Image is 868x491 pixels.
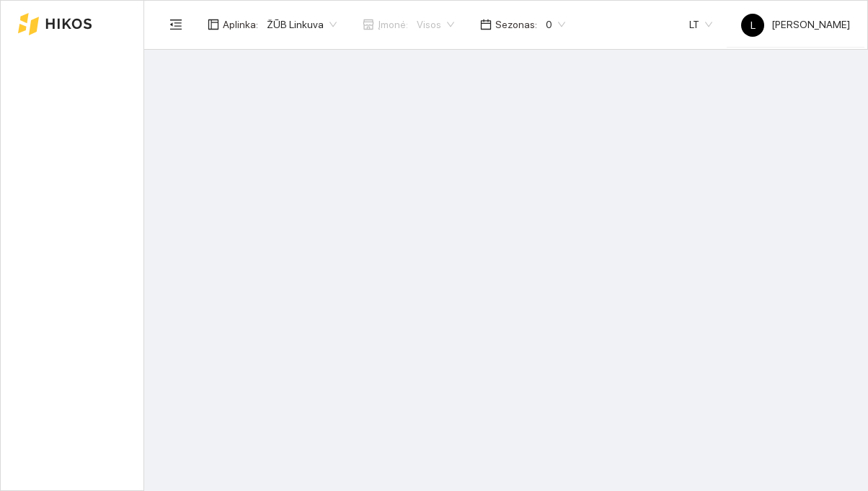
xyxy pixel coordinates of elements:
span: [PERSON_NAME] [741,19,850,30]
span: Aplinka : [223,17,258,32]
span: layout [208,19,219,30]
span: Sezonas : [495,17,537,32]
span: Visos [417,14,454,35]
span: Įmonė : [378,17,408,32]
span: shop [363,19,374,30]
span: LT [689,14,712,35]
span: 0 [546,14,565,35]
span: menu-fold [169,18,182,31]
span: L [750,14,756,37]
span: calendar [480,19,492,30]
span: ŽŪB Linkuva [267,14,337,35]
button: menu-fold [161,10,190,39]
